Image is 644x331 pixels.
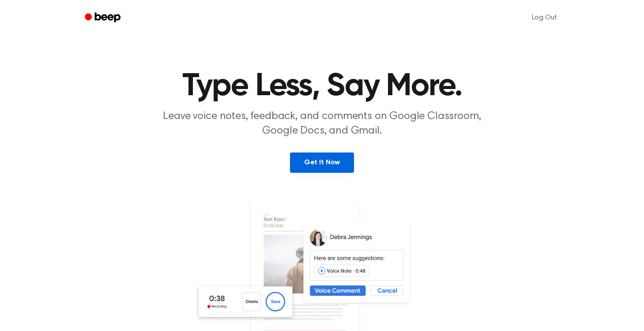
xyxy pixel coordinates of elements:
[523,7,566,28] a: Log Out
[96,71,548,102] h1: Type Less, Say More.
[153,109,492,138] p: Leave voice notes, feedback, and comments on Google Classroom, Google Docs, and Gmail.
[290,152,354,173] a: Get It Now
[79,9,128,26] a: Beep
